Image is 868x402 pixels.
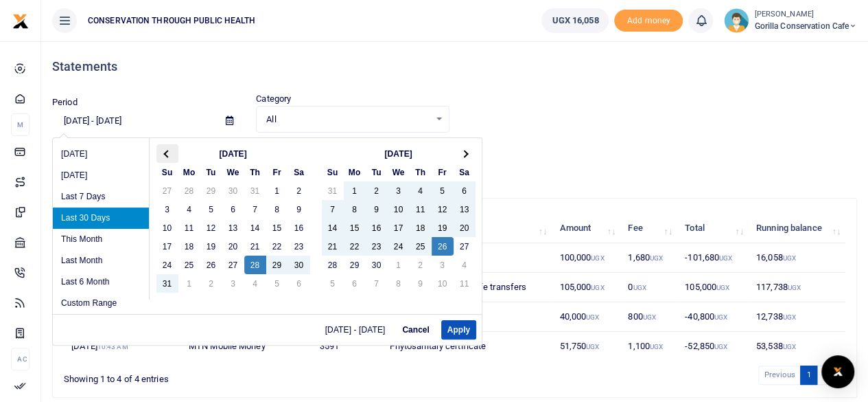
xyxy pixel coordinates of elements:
[783,254,796,262] small: UGX
[650,343,663,350] small: UGX
[53,250,149,271] li: Last Month
[677,302,749,332] td: -40,800
[677,243,749,273] td: -101,680
[552,243,620,273] td: 100,000
[388,256,410,274] td: 1
[591,284,604,291] small: UGX
[266,181,288,200] td: 1
[325,326,391,334] span: [DATE] - [DATE]
[200,274,222,293] td: 2
[749,302,845,332] td: 12,738
[754,20,857,32] span: Gorilla Conservation Cafe
[266,274,288,293] td: 5
[82,14,261,27] span: CONSERVATION THROUGH PUBLIC HEALTH
[322,181,344,200] td: 31
[410,181,432,200] td: 4
[719,254,732,262] small: UGX
[552,14,598,27] span: UGX 16,058
[536,8,614,33] li: Wallet ballance
[156,256,178,274] td: 24
[11,113,30,136] li: M
[312,332,382,361] td: 3591
[749,273,845,302] td: 117,738
[754,9,857,21] small: [PERSON_NAME]
[344,274,366,293] td: 6
[244,274,266,293] td: 4
[366,274,388,293] td: 7
[454,181,476,200] td: 6
[156,181,178,200] td: 27
[200,200,222,219] td: 5
[222,200,244,219] td: 6
[410,256,432,274] td: 2
[178,200,200,219] td: 4
[178,181,200,200] td: 28
[200,181,222,200] td: 29
[156,274,178,293] td: 31
[454,256,476,274] td: 4
[749,332,845,361] td: 53,538
[432,237,454,256] td: 26
[322,219,344,237] td: 14
[288,274,310,293] td: 6
[552,214,620,243] th: Amount: activate to sort column ascending
[410,219,432,237] td: 18
[388,219,410,237] td: 17
[11,348,30,370] li: Ac
[586,343,599,350] small: UGX
[222,219,244,237] td: 13
[366,219,388,237] td: 16
[156,237,178,256] td: 17
[382,332,552,361] td: Phytosanitary certificate
[366,237,388,256] td: 23
[344,144,454,163] th: [DATE]
[200,237,222,256] td: 19
[200,219,222,237] td: 12
[200,163,222,181] th: Tu
[53,186,149,208] li: Last 7 Days
[821,355,854,388] div: Open Intercom Messenger
[724,8,749,33] img: profile-user
[552,332,620,361] td: 51,750
[454,200,476,219] td: 13
[410,274,432,293] td: 9
[783,313,796,321] small: UGX
[586,313,599,321] small: UGX
[322,163,344,181] th: Su
[266,163,288,181] th: Fr
[432,181,454,200] td: 5
[788,284,801,291] small: UGX
[222,256,244,274] td: 27
[396,320,435,339] button: Cancel
[244,163,266,181] th: Th
[432,219,454,237] td: 19
[53,165,149,186] li: [DATE]
[52,59,857,74] h4: Statements
[749,243,845,273] td: 16,058
[288,163,310,181] th: Sa
[322,237,344,256] td: 21
[552,302,620,332] td: 40,000
[620,243,677,273] td: 1,680
[749,214,845,243] th: Running balance: activate to sort column ascending
[222,163,244,181] th: We
[322,256,344,274] td: 28
[52,96,78,109] label: Period
[454,219,476,237] td: 20
[244,237,266,256] td: 21
[714,313,727,321] small: UGX
[64,364,384,386] div: Showing 1 to 4 of 4 entries
[53,271,149,293] li: Last 6 Month
[677,332,749,361] td: -52,850
[614,10,683,32] li: Toup your wallet
[288,219,310,237] td: 16
[620,214,677,243] th: Fee: activate to sort column ascending
[244,256,266,274] td: 28
[322,200,344,219] td: 7
[156,219,178,237] td: 10
[410,237,432,256] td: 25
[53,293,149,314] li: Custom Range
[410,163,432,181] th: Th
[266,113,429,126] span: All
[156,200,178,219] td: 3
